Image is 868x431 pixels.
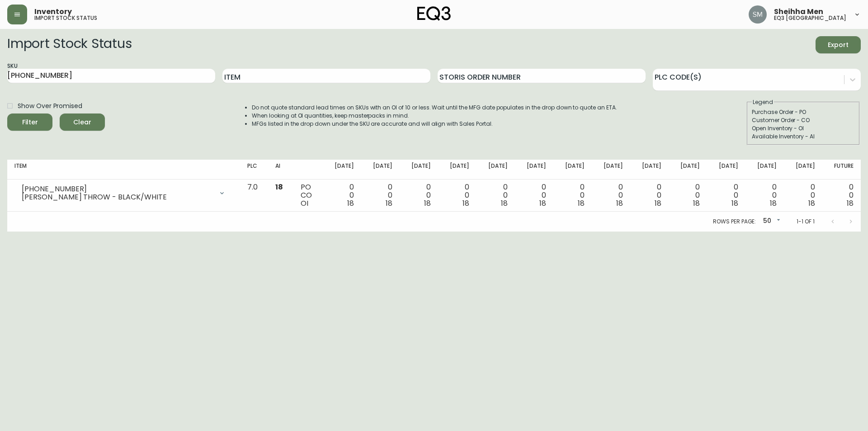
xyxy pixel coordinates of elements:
[268,160,293,180] th: AI
[637,183,661,208] div: 0 0
[784,160,822,180] th: [DATE]
[501,198,508,208] span: 18
[400,160,438,180] th: [DATE]
[60,114,105,131] button: Clear
[808,198,815,208] span: 18
[252,120,617,128] li: MFGs listed in the drop down under the SKU are accurate and will align with Sales Portal.
[774,8,823,15] span: Sheihha Men
[240,180,268,212] td: 7.0
[630,160,669,180] th: [DATE]
[347,198,354,208] span: 18
[18,101,82,111] span: Show Over Promised
[752,133,855,141] div: Available Inventory - AI
[323,160,361,180] th: [DATE]
[847,198,854,208] span: 18
[693,198,700,208] span: 18
[7,36,132,53] h2: Import Stock Status
[816,36,861,53] button: Export
[34,15,97,21] h5: import stock status
[368,183,392,208] div: 0 0
[539,198,546,208] span: 18
[7,160,240,180] th: Item
[669,160,707,180] th: [DATE]
[476,160,515,180] th: [DATE]
[616,198,623,208] span: 18
[592,160,630,180] th: [DATE]
[797,218,815,226] p: 1-1 of 1
[407,183,431,208] div: 0 0
[823,39,854,51] span: Export
[770,198,777,208] span: 18
[599,183,623,208] div: 0 0
[22,185,213,193] div: [PHONE_NUMBER]
[22,193,213,201] div: [PERSON_NAME] THROW - BLACK/WHITE
[561,183,585,208] div: 0 0
[252,104,617,112] li: Do not quote standard lead times on SKUs with an OI of 10 or less. Wait until the MFG date popula...
[745,160,784,180] th: [DATE]
[522,183,546,208] div: 0 0
[752,116,855,124] div: Customer Order - CO
[301,183,316,208] div: PO CO
[424,198,431,208] span: 18
[301,198,308,208] span: OI
[774,15,846,21] h5: eq3 [GEOGRAPHIC_DATA]
[34,8,72,15] span: Inventory
[462,198,469,208] span: 18
[484,183,508,208] div: 0 0
[830,183,854,208] div: 0 0
[515,160,553,180] th: [DATE]
[713,218,756,226] p: Rows per page:
[753,183,777,208] div: 0 0
[578,198,585,208] span: 18
[22,117,38,128] div: Filter
[752,98,774,106] legend: Legend
[759,214,782,229] div: 50
[553,160,592,180] th: [DATE]
[361,160,400,180] th: [DATE]
[330,183,354,208] div: 0 0
[438,160,476,180] th: [DATE]
[822,160,861,180] th: Future
[749,5,767,24] img: cfa6f7b0e1fd34ea0d7b164297c1067f
[655,198,661,208] span: 18
[752,124,855,133] div: Open Inventory - OI
[275,182,283,192] span: 18
[791,183,815,208] div: 0 0
[14,183,233,203] div: [PHONE_NUMBER][PERSON_NAME] THROW - BLACK/WHITE
[240,160,268,180] th: PLC
[707,160,745,180] th: [DATE]
[714,183,738,208] div: 0 0
[676,183,700,208] div: 0 0
[752,108,855,116] div: Purchase Order - PO
[67,117,98,128] span: Clear
[7,114,52,131] button: Filter
[731,198,738,208] span: 18
[386,198,392,208] span: 18
[252,112,617,120] li: When looking at OI quantities, keep masterpacks in mind.
[417,6,451,21] img: logo
[445,183,469,208] div: 0 0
